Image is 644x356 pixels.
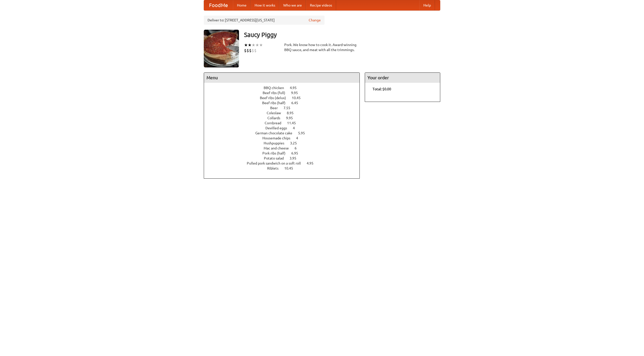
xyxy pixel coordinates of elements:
a: Recipe videos [306,0,336,10]
span: 6.45 [291,101,303,105]
b: Total: $0.00 [373,87,391,91]
a: Potato salad 3.95 [264,156,306,160]
a: Home [233,0,251,10]
a: Who we are [279,0,306,10]
li: $ [244,48,247,53]
img: angular.jpg [204,30,239,67]
a: Cornbread 11.45 [265,121,305,125]
li: ★ [244,42,248,48]
span: Housemade chips [262,136,295,140]
a: Coleslaw 8.95 [267,111,303,115]
span: Beef ribs (half) [262,101,291,105]
span: Collards [267,116,285,120]
a: Pulled pork sandwich on a soft roll 4.95 [247,161,323,165]
div: Pork. We know how to cook it. Award-winning BBQ sauce, and meat with all the trimmings. [284,42,360,52]
a: German chocolate cake 5.95 [255,131,314,135]
li: $ [247,48,249,53]
div: Deliver to: [STREET_ADDRESS][US_STATE] [204,16,325,25]
span: Beef ribs (delux) [260,96,291,100]
span: 4 [293,126,300,130]
a: BBQ chicken 4.95 [264,86,306,90]
a: Change [309,18,321,23]
li: $ [249,48,252,53]
span: 7.55 [284,106,295,110]
a: Beef ribs (full) 9.95 [263,91,307,95]
a: FoodMe [204,0,233,10]
span: 10.45 [292,96,306,100]
span: 3.95 [290,156,301,160]
span: Beef ribs (full) [263,91,290,95]
span: Riblets [267,166,284,170]
span: 6.95 [291,151,303,155]
span: Mac and cheese [264,146,294,150]
a: Pork ribs (half) 6.95 [262,151,307,155]
span: 11.45 [287,121,301,125]
span: 6 [295,146,302,150]
a: Hushpuppies 3.25 [264,141,306,145]
li: ★ [248,42,252,48]
span: Coleslaw [267,111,286,115]
span: 4.95 [290,86,302,90]
li: ★ [255,42,259,48]
a: Riblets 10.45 [267,166,302,170]
span: Pulled pork sandwich on a soft roll [247,161,306,165]
span: 9.95 [291,91,303,95]
h4: Menu [204,73,359,83]
span: 9.95 [286,116,298,120]
li: $ [254,48,257,53]
a: Beef ribs (delux) 10.45 [260,96,310,100]
span: Beer [270,106,283,110]
li: $ [252,48,254,53]
a: Devilled eggs 4 [265,126,304,130]
span: 5.95 [298,131,310,135]
span: BBQ chicken [264,86,289,90]
span: 4.95 [307,161,318,165]
span: 10.45 [284,166,298,170]
span: Pork ribs (half) [262,151,291,155]
span: Cornbread [265,121,286,125]
span: German chocolate cake [255,131,297,135]
a: Beer 7.55 [270,106,300,110]
span: Devilled eggs [265,126,292,130]
span: 8.95 [287,111,299,115]
li: ★ [259,42,263,48]
a: Housemade chips 4 [262,136,307,140]
span: 4 [296,136,303,140]
h3: Saucy Piggy [244,30,440,40]
a: How it works [251,0,279,10]
a: Beef ribs (half) 6.45 [262,101,307,105]
h4: Your order [365,73,440,83]
span: Hushpuppies [264,141,289,145]
a: Help [419,0,435,10]
a: Mac and cheese 6 [264,146,306,150]
span: 3.25 [290,141,302,145]
a: Collards 9.95 [267,116,302,120]
li: ★ [252,42,255,48]
span: Potato salad [264,156,289,160]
